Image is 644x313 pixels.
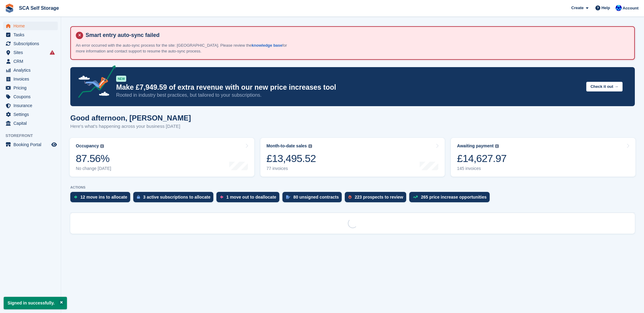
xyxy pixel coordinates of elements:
[76,42,290,54] p: An error occurred with the auto-sync process for the site: [GEOGRAPHIC_DATA]. Please review the f...
[413,196,418,198] img: price_increase_opportunities-93ffe204e8149a01c8c9dc8f82e8f89637d9d84a8eef4429ea346261dce0b2c0.svg
[571,5,583,11] span: Create
[348,195,351,199] img: prospect-51fa495bee0391a8d652442698ab0144808aea92771e9ea1ae160a38d050c398.svg
[76,143,99,149] div: Occupancy
[13,119,50,128] span: Capital
[133,192,216,205] a: 3 active subscriptions to allocate
[13,22,50,30] span: Home
[495,144,499,148] img: icon-info-grey-7440780725fd019a000dd9b08b2336e03edf1995a4989e88bcd33f0948082b44.svg
[116,92,581,99] p: Rooted in industry best practices, but tailored to your subscriptions.
[116,83,581,92] p: Make £7,949.59 of extra revenue with our new price increases tool
[6,133,61,139] span: Storefront
[3,31,58,39] a: menu
[143,195,210,200] div: 3 active subscriptions to allocate
[116,76,126,82] div: NEW
[13,57,50,66] span: CRM
[457,152,506,165] div: £14,627.97
[220,195,223,199] img: move_outs_to_deallocate_icon-f764333ba52eb49d3ac5e1228854f67142a1ed5810a6f6cc68b1a99e826820c5.svg
[602,5,610,11] span: Help
[5,4,14,13] img: stora-icon-8386f47178a22dfd0bd8f6a31ec36ba5ce8667c1dd55bd0f319d3a0aa187defe.svg
[308,144,312,148] img: icon-info-grey-7440780725fd019a000dd9b08b2336e03edf1995a4989e88bcd33f0948082b44.svg
[50,141,58,148] a: Preview store
[457,143,494,149] div: Awaiting payment
[50,50,55,55] i: Smart entry sync failures have occurred
[409,192,493,205] a: 265 price increase opportunities
[3,92,58,101] a: menu
[70,192,133,205] a: 12 move ins to allocate
[13,101,50,110] span: Insurance
[13,48,50,57] span: Sites
[3,75,58,83] a: menu
[70,114,191,122] h1: Good afternoon, [PERSON_NAME]
[3,39,58,48] a: menu
[83,32,629,39] h4: Smart entry auto-sync failed
[586,82,623,92] button: Check it out →
[226,195,276,200] div: 1 move out to deallocate
[13,110,50,119] span: Settings
[3,140,58,149] a: menu
[13,75,50,83] span: Invoices
[13,66,50,74] span: Analytics
[13,39,50,48] span: Subscriptions
[252,43,282,48] a: knowledge base
[616,5,622,11] img: Kelly Neesham
[137,195,140,199] img: active_subscription_to_allocate_icon-d502201f5373d7db506a760aba3b589e785aa758c864c3986d89f69b8ff3...
[623,5,638,11] span: Account
[3,101,58,110] a: menu
[76,152,111,165] div: 87.56%
[216,192,282,205] a: 1 move out to deallocate
[4,297,67,309] p: Signed in successfully.
[267,143,307,149] div: Month-to-date sales
[13,92,50,101] span: Coupons
[345,192,409,205] a: 223 prospects to review
[80,195,127,200] div: 12 move ins to allocate
[451,138,635,177] a: Awaiting payment £14,627.97 145 invoices
[457,166,506,171] div: 145 invoices
[70,138,254,177] a: Occupancy 87.56% No change [DATE]
[293,195,339,200] div: 80 unsigned contracts
[3,119,58,128] a: menu
[282,192,345,205] a: 80 unsigned contracts
[17,3,61,13] a: SCA Self Storage
[267,152,316,165] div: £13,495.52
[73,65,116,100] img: price-adjustments-announcement-icon-8257ccfd72463d97f412b2fc003d46551f7dbcb40ab6d574587a9cd5c0d94...
[76,166,111,171] div: No change [DATE]
[3,48,58,57] a: menu
[70,185,635,189] p: ACTIONS
[267,166,316,171] div: 77 invoices
[13,84,50,92] span: Pricing
[286,195,290,199] img: contract_signature_icon-13c848040528278c33f63329250d36e43548de30e8caae1d1a13099fd9432cc5.svg
[3,110,58,119] a: menu
[3,84,58,92] a: menu
[74,195,77,199] img: move_ins_to_allocate_icon-fdf77a2bb77ea45bf5b3d319d69a93e2d87916cf1d5bf7949dd705db3b84f3ca.svg
[3,57,58,66] a: menu
[421,195,487,200] div: 265 price increase opportunities
[13,31,50,39] span: Tasks
[355,195,403,200] div: 223 prospects to review
[70,123,191,130] p: Here's what's happening across your business [DATE]
[13,140,50,149] span: Booking Portal
[3,22,58,30] a: menu
[3,66,58,74] a: menu
[260,138,445,177] a: Month-to-date sales £13,495.52 77 invoices
[100,144,104,148] img: icon-info-grey-7440780725fd019a000dd9b08b2336e03edf1995a4989e88bcd33f0948082b44.svg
